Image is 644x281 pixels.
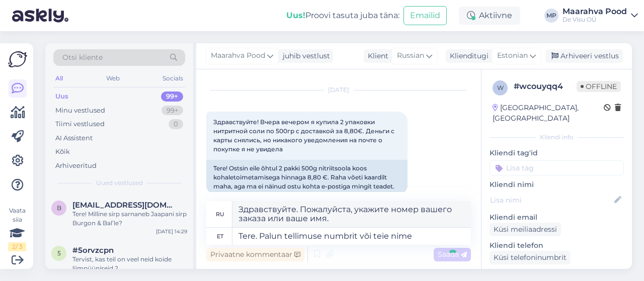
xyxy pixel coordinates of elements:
div: 99+ [162,106,183,116]
div: Tere! Milline sirp sarnaneb Jaapani sirp Burgon & Bal’le? [72,210,187,228]
div: Maarahva Pood [562,8,627,16]
div: Proovi tasuta juba täna: [286,10,399,22]
div: Arhiveeritud [55,161,97,171]
p: Kliendi email [490,212,624,223]
span: 5 [57,249,61,257]
span: Здравствуйте! Вчера вечером я купила 2 упаковки нитритной соли по 500гр с доставкой за 8,80€. Ден... [213,118,396,153]
div: 2 / 3 [8,242,26,251]
span: Russian [397,50,424,61]
div: MP [544,9,558,23]
span: b [57,204,61,212]
div: juhib vestlust [279,51,330,61]
div: 0 [169,119,183,129]
p: Kliendi telefon [490,240,624,251]
div: Socials [160,72,185,85]
button: Emailid [404,6,447,25]
div: Uus [55,91,68,102]
div: De Visu OÜ [562,16,627,24]
div: Klient [364,51,388,61]
p: Klienditeekond [490,268,624,279]
div: Aktiivne [459,7,520,25]
span: birgith_k@hotmail.com [72,201,177,210]
div: Küsi meiliaadressi [490,223,561,236]
div: Minu vestlused [55,106,105,116]
input: Lisa nimi [490,195,612,206]
div: Vaata siia [8,206,26,251]
input: Lisa tag [490,160,624,175]
a: Maarahva PoodDe Visu OÜ [562,8,638,24]
div: AI Assistent [55,133,93,143]
span: Offline [577,81,621,92]
div: Tere! Ostsin eile õhtul 2 pakki 500g nitriitsoola koos kohaletoimetamisega hinnaga 8,80 €. Raha v... [206,160,408,195]
span: #5orvzcpn [72,246,114,255]
div: Küsi telefoninumbrit [490,251,571,264]
img: Askly Logo [8,51,27,67]
div: [DATE] [206,85,471,95]
div: Kliendi info [490,133,624,142]
p: Kliendi nimi [490,179,624,190]
span: w [497,84,504,91]
div: Kõik [55,147,70,157]
span: Uued vestlused [96,178,143,188]
span: Otsi kliente [62,52,103,63]
div: Tervist, kas teil on veel neid koide liimpüüniseid ? [72,255,187,273]
b: Uus! [286,11,305,20]
div: # wcouyqq4 [514,80,577,92]
span: Maarahva Pood [211,50,265,61]
div: Klienditugi [446,51,489,61]
p: Kliendi tag'id [490,148,624,158]
div: All [53,72,65,85]
div: Web [104,72,122,85]
div: Tiimi vestlused [55,119,105,129]
div: [GEOGRAPHIC_DATA], [GEOGRAPHIC_DATA] [493,103,604,124]
span: Estonian [497,50,528,61]
div: 99+ [161,91,183,102]
div: [DATE] 14:29 [156,228,187,235]
div: Arhiveeri vestlus [545,49,623,63]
